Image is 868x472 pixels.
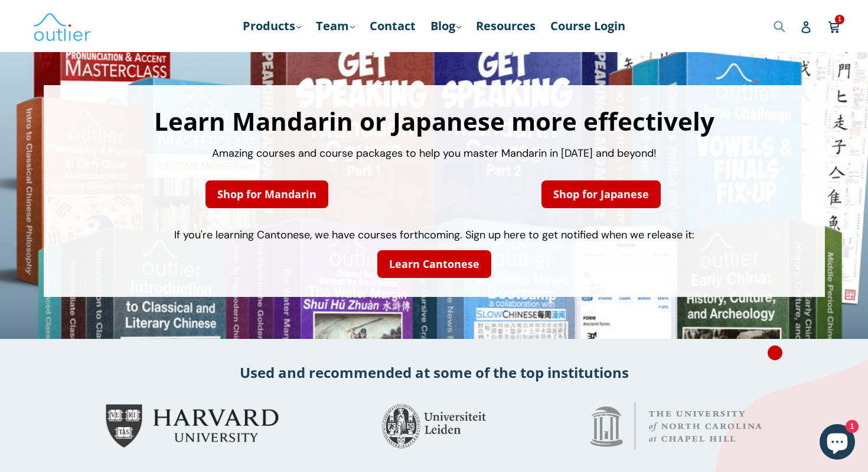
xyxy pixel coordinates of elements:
h1: Learn Mandarin or Japanese more effectively [56,109,813,134]
a: Learn Cantonese [377,250,491,278]
a: Products [237,15,307,37]
a: Shop for Mandarin [205,180,328,208]
span: Amazing courses and course packages to help you master Mandarin in [DATE] and beyond! [212,146,657,160]
a: Resources [470,15,541,37]
input: Search [771,14,803,38]
inbox-online-store-chat: Shopify online store chat [816,424,859,463]
img: Outlier Linguistics [32,9,92,43]
a: Blog [425,15,467,37]
span: 1 [835,15,844,24]
a: Shop for Japanese [541,180,661,208]
a: Team [310,15,361,37]
a: 1 [828,12,841,40]
a: Course Login [544,15,631,37]
a: Contact [364,15,422,37]
span: If you're learning Cantonese, we have courses forthcoming. Sign up here to get notified when we r... [174,228,694,242]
